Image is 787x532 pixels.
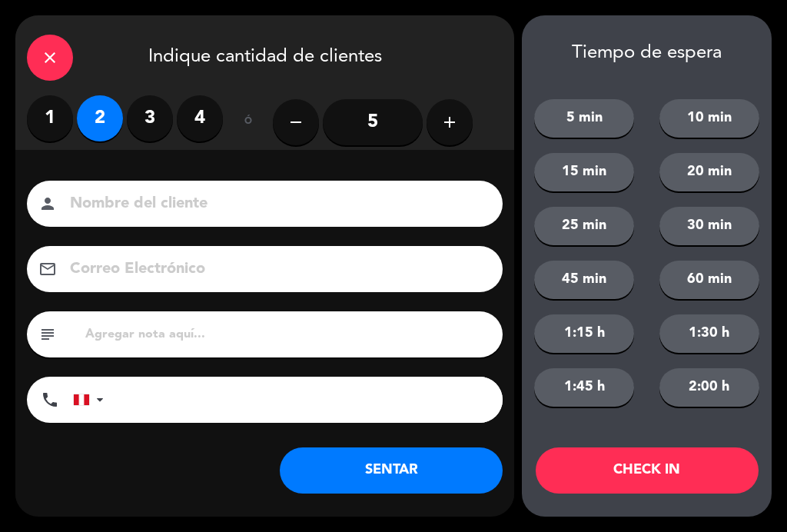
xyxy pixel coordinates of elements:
[84,324,491,345] input: Agregar nota aquí...
[440,113,459,131] i: add
[74,377,109,422] div: Peru (Perú): +51
[659,314,759,353] button: 1:30 h
[177,95,223,141] label: 4
[15,15,514,95] div: Indique cantidad de clientes
[68,191,483,218] input: Nombre del cliente
[68,256,483,283] input: Correo Electrónico
[273,99,319,145] button: remove
[287,113,305,131] i: remove
[659,207,759,245] button: 30 min
[534,153,634,191] button: 15 min
[534,314,634,353] button: 1:15 h
[223,95,273,149] div: ó
[41,391,59,409] i: phone
[27,95,73,141] label: 1
[534,261,634,299] button: 45 min
[38,325,57,344] i: subject
[534,99,634,138] button: 5 min
[38,195,57,213] i: person
[534,207,634,245] button: 25 min
[427,99,473,145] button: add
[522,42,772,65] div: Tiempo de espera
[659,261,759,299] button: 60 min
[280,447,503,494] button: SENTAR
[127,95,173,141] label: 3
[659,153,759,191] button: 20 min
[659,368,759,407] button: 2:00 h
[77,95,123,141] label: 2
[536,447,759,494] button: CHECK IN
[41,48,59,67] i: close
[534,368,634,407] button: 1:45 h
[659,99,759,138] button: 10 min
[38,260,57,278] i: email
